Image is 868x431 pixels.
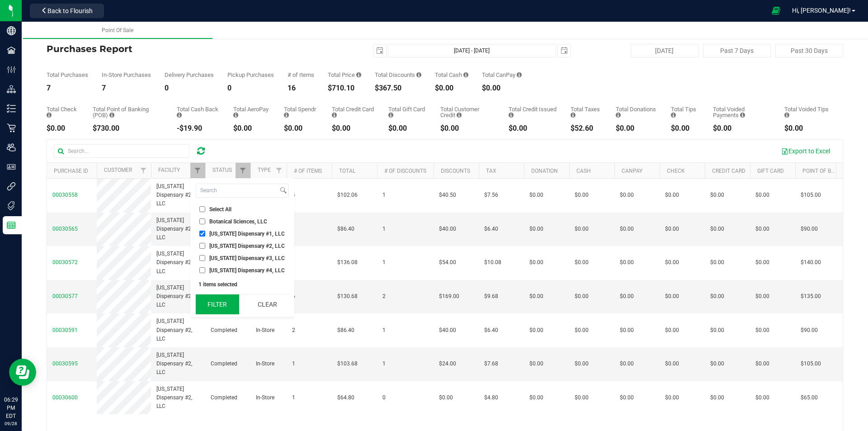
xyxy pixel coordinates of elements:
a: Credit Card [712,168,745,174]
span: 0 [382,393,386,402]
inline-svg: Company [7,26,16,35]
span: $0.00 [620,225,634,233]
div: $367.50 [375,85,421,92]
span: Completed [211,326,237,335]
inline-svg: User Roles [7,162,16,171]
a: Purchase ID [54,168,88,174]
span: $0.00 [710,292,724,301]
div: Total CanPay [482,72,522,78]
span: 00030565 [52,226,78,232]
div: $0.00 [332,125,375,132]
a: Filter [236,163,250,178]
div: 16 [288,85,314,92]
div: $0.00 [784,125,830,132]
iframe: Resource center [9,359,36,386]
a: Filter [190,163,205,178]
i: Sum of the successful, non-voided gift card payment transactions for all purchases in the date ra... [388,112,393,118]
i: Sum of the total taxes for all purchases in the date range. [571,112,576,118]
input: [US_STATE] Dispensary #1, LLC [199,231,205,237]
span: 1 [292,360,295,368]
div: Total Credit Card [332,106,375,118]
span: Back to Flourish [47,7,93,14]
div: Total Voided Tips [784,106,830,118]
input: Search [196,184,278,197]
i: Sum of all tips added to successful, non-voided payments for all purchases in the date range. [671,112,676,118]
span: $0.00 [710,225,724,233]
p: 09/28 [4,420,18,427]
i: Sum of the successful, non-voided Spendr payment transactions for all purchases in the date range. [284,112,289,118]
i: Sum of the successful, non-voided cash payment transactions for all purchases in the date range. ... [463,72,468,78]
span: $0.00 [665,258,679,267]
inline-svg: Retail [7,123,16,133]
span: $0.00 [575,191,589,199]
span: $0.00 [710,258,724,267]
inline-svg: Reports [7,221,16,230]
div: 7 [102,85,151,92]
button: [DATE] [631,44,698,57]
span: $140.00 [801,258,821,267]
div: Total Gift Card [388,106,427,118]
div: Total Purchases [47,72,88,78]
div: $0.00 [435,85,468,92]
span: 1 [382,326,386,335]
input: Search... [54,144,189,158]
div: # of Items [288,72,314,78]
span: $0.00 [529,393,543,402]
div: Total Voided Payments [713,106,771,118]
button: Past 30 Days [775,44,843,57]
i: Sum of the discount values applied to the all purchases in the date range. [416,72,421,78]
span: select [373,44,386,57]
span: [US_STATE] Dispensary #2, LLC [156,216,200,242]
div: $0.00 [616,125,657,132]
span: $130.68 [337,292,358,301]
span: $0.00 [620,292,634,301]
span: $0.00 [755,225,769,233]
span: $0.00 [665,225,679,233]
span: $105.00 [801,360,821,368]
a: CanPay [622,168,642,174]
span: $4.80 [484,393,498,402]
div: Total Cash Back [177,106,220,118]
span: 00030591 [52,327,78,333]
div: Total Check [47,106,79,118]
span: $54.00 [439,258,456,267]
span: [US_STATE] Dispensary #2, LLC [209,243,285,249]
div: -$19.90 [177,125,220,132]
div: 0 [165,85,214,92]
span: 00030595 [52,360,78,367]
div: Pickup Purchases [227,72,274,78]
div: $0.00 [233,125,270,132]
span: $0.00 [529,258,543,267]
span: [US_STATE] Dispensary #4, LLC [209,268,285,273]
span: Completed [211,360,237,368]
span: $90.00 [801,326,818,335]
i: Sum of the successful, non-voided CanPay payment transactions for all purchases in the date range. [517,72,522,78]
inline-svg: Integrations [7,182,16,191]
div: $0.00 [284,125,318,132]
span: $6.40 [484,225,498,233]
span: $0.00 [755,292,769,301]
div: $0.00 [440,125,495,132]
span: $0.00 [620,326,634,335]
div: $0.00 [482,85,522,92]
div: Total Credit Issued [509,106,557,118]
a: Type [258,167,271,173]
span: $0.00 [665,191,679,199]
span: 1 [382,360,386,368]
span: [US_STATE] Dispensary #1, LLC [209,231,285,237]
input: Botanical Sciences, LLC [199,218,205,224]
span: In-Store [256,360,274,368]
span: $0.00 [665,393,679,402]
span: Open Ecommerce Menu [766,2,786,19]
div: Total Cash [435,72,468,78]
span: $10.08 [484,258,501,267]
i: Sum of the successful, non-voided check payment transactions for all purchases in the date range. [47,112,52,118]
span: $0.00 [710,360,724,368]
span: $40.50 [439,191,456,199]
span: Point Of Sale [102,27,133,33]
div: Delivery Purchases [165,72,214,78]
button: Clear [245,294,289,314]
span: [US_STATE] Dispensary #2, LLC [156,317,200,343]
inline-svg: Inventory [7,104,16,113]
span: $0.00 [575,258,589,267]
